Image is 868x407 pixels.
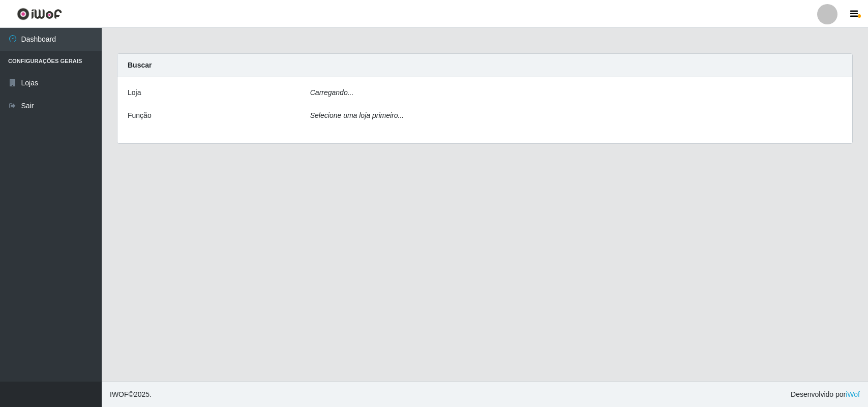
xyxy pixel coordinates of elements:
[310,111,404,119] i: Selecione uma loja primeiro...
[791,389,860,400] span: Desenvolvido por
[110,389,152,400] span: © 2025 .
[846,390,860,398] a: iWof
[128,61,152,69] strong: Buscar
[110,390,129,398] span: IWOF
[128,87,141,98] label: Loja
[310,88,354,97] i: Carregando...
[128,110,152,121] label: Função
[17,8,62,20] img: CoreUI Logo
